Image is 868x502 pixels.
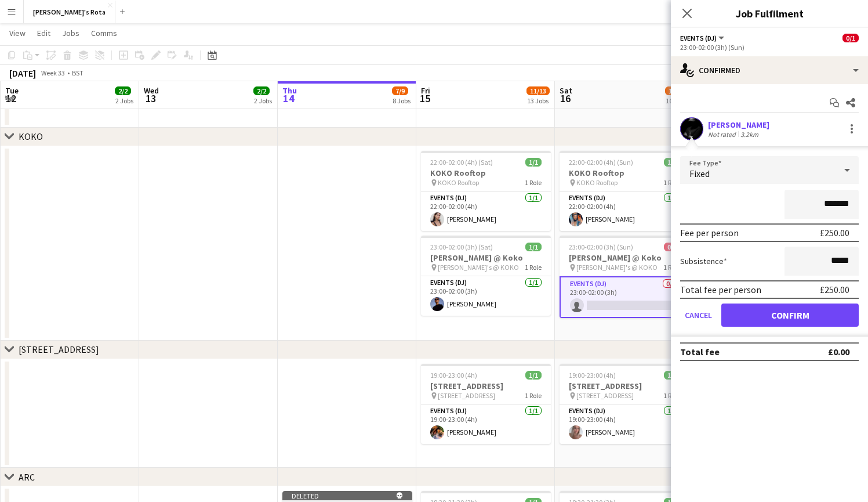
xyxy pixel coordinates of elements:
span: 0/1 [842,34,859,42]
span: KOKO Rooftop [438,178,479,187]
span: 22:00-02:00 (4h) (Sat) [430,158,493,167]
label: Subsistence [680,256,727,266]
a: View [5,26,30,41]
h3: [STREET_ADDRESS] [421,381,551,391]
span: 1 Role [525,391,542,400]
app-card-role: Events (DJ)1/119:00-23:00 (4h)[PERSON_NAME] [560,405,689,444]
span: 1/1 [525,243,542,251]
span: [PERSON_NAME]'s @ KOKO [576,263,658,272]
span: 22:00-02:00 (4h) (Sun) [569,158,633,167]
div: £0.00 [828,346,849,357]
span: 2/2 [115,86,131,95]
h3: KOKO Rooftop [421,168,551,178]
h3: [PERSON_NAME] @ Koko [560,252,689,263]
span: 23:00-02:00 (3h) (Sat) [430,243,493,251]
span: 19:00-23:00 (4h) [430,371,477,380]
span: 15 [419,92,430,105]
span: [STREET_ADDRESS] [438,391,495,400]
div: Confirmed [671,56,868,84]
span: Events (DJ) [680,34,717,42]
div: Total fee [680,346,720,357]
app-card-role: Events (DJ)0/123:00-02:00 (3h) [560,276,689,318]
div: 3.2km [738,130,761,139]
span: 11/13 [526,86,550,95]
h3: KOKO Rooftop [560,168,689,178]
span: 2/2 [253,86,270,95]
app-job-card: 22:00-02:00 (4h) (Sun)1/1KOKO Rooftop KOKO Rooftop1 RoleEvents (DJ)1/122:00-02:00 (4h)[PERSON_NAME] [560,151,689,231]
span: Thu [282,85,297,96]
button: Events (DJ) [680,34,726,42]
span: 1/1 [525,371,542,380]
span: 1 Role [663,263,680,272]
app-job-card: 19:00-23:00 (4h)1/1[STREET_ADDRESS] [STREET_ADDRESS]1 RoleEvents (DJ)1/119:00-23:00 (4h)[PERSON_N... [560,364,689,444]
div: 13 Jobs [527,96,549,105]
button: Cancel [680,304,717,327]
div: £250.00 [820,227,849,239]
span: 1 Role [525,178,542,187]
button: [PERSON_NAME]'s Rota [24,1,115,23]
span: 1/1 [525,158,542,167]
button: Confirm [721,304,859,327]
app-job-card: 23:00-02:00 (3h) (Sat)1/1[PERSON_NAME] @ Koko [PERSON_NAME]'s @ KOKO1 RoleEvents (DJ)1/123:00-02:... [421,236,551,316]
h3: [PERSON_NAME] @ Koko [421,252,551,263]
span: Fri [421,85,430,96]
app-card-role: Events (DJ)1/122:00-02:00 (4h)[PERSON_NAME] [560,192,689,231]
span: 1 Role [663,178,680,187]
h3: [STREET_ADDRESS] [560,381,689,391]
div: £250.00 [820,284,849,295]
div: 2 Jobs [254,96,272,105]
span: 1 Role [525,263,542,272]
div: [STREET_ADDRESS] [19,344,99,355]
div: Deleted [282,491,412,500]
a: Edit [32,26,55,41]
span: 1 Role [663,391,680,400]
span: 13/16 [665,86,688,95]
span: 16 [558,92,572,105]
app-card-role: Events (DJ)1/123:00-02:00 (3h)[PERSON_NAME] [421,276,551,316]
span: 14 [281,92,297,105]
div: [DATE] [9,67,36,79]
div: 23:00-02:00 (3h) (Sun) [680,43,859,52]
span: 0/1 [664,243,680,251]
span: [PERSON_NAME]'s @ KOKO [438,263,519,272]
span: Tue [5,85,19,96]
span: Edit [37,28,50,38]
div: [PERSON_NAME] [708,120,769,130]
span: 1/1 [664,371,680,380]
app-job-card: 19:00-23:00 (4h)1/1[STREET_ADDRESS] [STREET_ADDRESS]1 RoleEvents (DJ)1/119:00-23:00 (4h)[PERSON_N... [421,364,551,444]
span: Jobs [62,28,79,38]
div: BST [72,68,83,77]
span: Week 33 [38,68,67,77]
span: 1/1 [664,158,680,167]
span: Fixed [689,168,710,179]
span: Wed [144,85,159,96]
span: 23:00-02:00 (3h) (Sun) [569,243,633,251]
span: KOKO Rooftop [576,178,618,187]
div: Total fee per person [680,284,761,295]
span: 12 [3,92,19,105]
span: [STREET_ADDRESS] [576,391,634,400]
div: Fee per person [680,227,739,239]
div: 2 Jobs [115,96,133,105]
span: 13 [142,92,159,105]
span: Comms [91,28,117,38]
span: 7/9 [392,86,408,95]
app-card-role: Events (DJ)1/122:00-02:00 (4h)[PERSON_NAME] [421,192,551,231]
div: 8 Jobs [393,96,411,105]
a: Jobs [57,26,84,41]
app-card-role: Events (DJ)1/119:00-23:00 (4h)[PERSON_NAME] [421,405,551,444]
a: Comms [86,26,122,41]
span: View [9,28,26,38]
div: KOKO [19,131,43,142]
app-job-card: 23:00-02:00 (3h) (Sun)0/1[PERSON_NAME] @ Koko [PERSON_NAME]'s @ KOKO1 RoleEvents (DJ)0/123:00-02:... [560,236,689,318]
h3: Job Fulfilment [671,6,868,21]
div: Not rated [708,130,738,139]
app-job-card: 22:00-02:00 (4h) (Sat)1/1KOKO Rooftop KOKO Rooftop1 RoleEvents (DJ)1/122:00-02:00 (4h)[PERSON_NAME] [421,151,551,231]
span: Sat [560,85,572,96]
div: 16 Jobs [666,96,688,105]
